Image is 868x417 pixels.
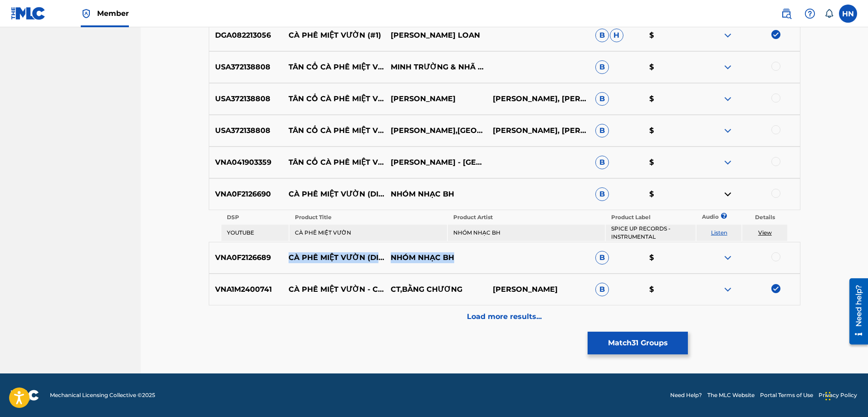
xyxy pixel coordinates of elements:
td: SPICE UP RECORDS - INSTRUMENTAL [606,225,696,241]
img: expand [722,93,733,104]
span: B [595,92,609,106]
a: Portal Terms of Use [760,391,813,399]
p: DGA082213056 [209,30,283,41]
a: Privacy Policy [819,391,857,399]
p: VNA0F2126689 [209,252,283,263]
span: B [595,29,609,42]
span: Member [97,8,129,19]
p: $ [643,62,697,73]
p: Load more results... [467,311,542,322]
p: TÂN CỔ CÀ PHÊ MIỆT VƯỜN [282,125,384,136]
span: Mechanical Licensing Collective © 2025 [50,391,155,399]
p: CÀ PHÊ MIỆT VƯỜN (DISCO BEAT NỮ) [282,189,384,200]
p: [PERSON_NAME] - [GEOGRAPHIC_DATA] [385,157,487,168]
th: Product Artist [448,211,605,224]
th: Details [742,211,787,224]
div: Notifications [824,9,834,18]
a: Public Search [777,5,795,23]
div: Drag [825,383,831,410]
img: search [781,8,792,19]
p: MINH TRƯỜNG & NHÃ THY [385,62,487,73]
span: H [610,29,623,42]
img: expand [722,62,733,73]
img: deselect [771,30,780,39]
a: View [758,229,772,236]
p: [PERSON_NAME], [PERSON_NAME] [487,93,589,104]
p: $ [643,157,697,168]
p: VNA1M2400741 [209,284,283,295]
a: Need Help? [670,391,702,399]
p: TÂN CỔ CÀ PHÊ MIỆT VƯỜN [282,93,384,104]
img: contract [722,189,733,200]
p: USA372138808 [209,62,283,73]
th: DSP [221,211,289,224]
p: [PERSON_NAME] LOAN [385,30,487,41]
div: Help [801,5,819,23]
p: [PERSON_NAME] [487,284,589,295]
img: logo [11,390,39,401]
img: Top Rightsholder [81,8,92,19]
p: VNA041903359 [209,157,283,168]
span: B [595,124,609,137]
p: CÀ PHÊ MIỆT VƯỜN (#1) [282,30,384,41]
img: help [804,8,815,19]
td: NHÓM NHẠC BH [448,225,605,241]
iframe: Resource Center [843,275,868,348]
td: CÀ PHÊ MIỆT VƯỜN [289,225,447,241]
div: User Menu [839,5,857,23]
p: CÀ PHÊ MIỆT VƯỜN - CHA CHA CHA [282,284,384,295]
p: VNA0F2126690 [209,189,283,200]
th: Product Label [606,211,696,224]
img: deselect [771,284,780,293]
th: Product Title [289,211,447,224]
a: The MLC Website [707,391,755,399]
span: B [595,187,609,201]
span: ? [724,213,724,219]
p: CÀ PHÊ MIỆT VƯỜN (DISCO BEAT NAM) [282,252,384,263]
img: expand [722,30,733,41]
iframe: Chat Widget [823,373,868,417]
p: NHÓM NHẠC BH [385,252,487,263]
p: USA372138808 [209,93,283,104]
p: $ [643,284,697,295]
p: $ [643,30,697,41]
p: $ [643,125,697,136]
button: Match31 Groups [588,332,688,354]
span: B [595,60,609,74]
p: $ [643,252,697,263]
p: Audio [696,213,707,221]
p: [PERSON_NAME] [385,93,487,104]
p: CT,BẰNG CHƯƠNG [385,284,487,295]
p: [PERSON_NAME], [PERSON_NAME] [487,125,589,136]
img: expand [722,284,733,295]
p: TÂN CỔ CÀ PHÊ MIỆT VƯỜN [282,62,384,73]
p: $ [643,189,697,200]
img: expand [722,125,733,136]
img: expand [722,157,733,168]
img: MLC Logo [11,7,46,20]
img: expand [722,252,733,263]
a: Listen [711,229,727,236]
p: TÂN CỔ CÀ PHÊ MIỆT VƯỜN [282,157,384,168]
p: NHÓM NHẠC BH [385,189,487,200]
td: YOUTUBE [221,225,289,241]
span: B [595,251,609,265]
p: [PERSON_NAME],[GEOGRAPHIC_DATA] [385,125,487,136]
span: B [595,156,609,169]
p: USA372138808 [209,125,283,136]
p: $ [643,93,697,104]
span: B [595,283,609,296]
